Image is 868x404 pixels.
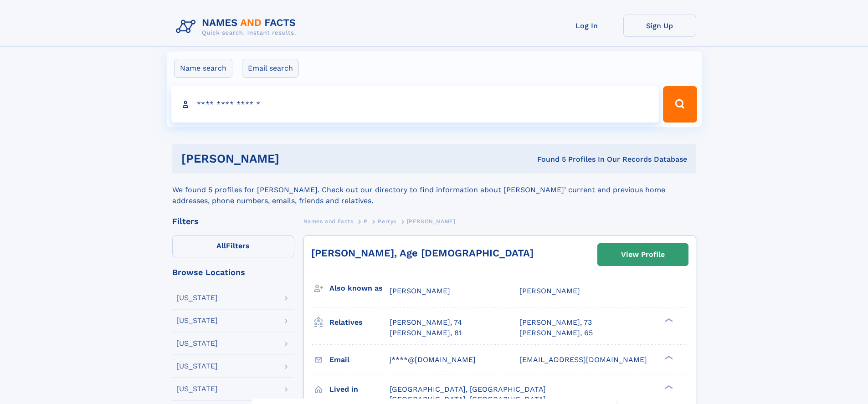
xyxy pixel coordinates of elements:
[408,154,687,164] div: Found 5 Profiles In Our Records Database
[663,354,673,360] div: ❯
[242,59,299,78] label: Email search
[663,384,673,390] div: ❯
[663,317,673,323] div: ❯
[303,215,354,227] a: Names and Facts
[216,241,226,250] span: All
[390,385,546,394] span: [GEOGRAPHIC_DATA], [GEOGRAPHIC_DATA]
[329,281,390,296] h3: Also known as
[176,340,218,347] div: [US_STATE]
[172,217,294,225] div: Filters
[519,355,647,364] span: [EMAIL_ADDRESS][DOMAIN_NAME]
[390,317,462,327] a: [PERSON_NAME], 74
[623,15,696,37] a: Sign Up
[390,286,450,295] span: [PERSON_NAME]
[378,215,396,227] a: Perrys
[519,328,593,338] a: [PERSON_NAME], 65
[329,315,390,330] h3: Relatives
[519,286,580,295] span: [PERSON_NAME]
[364,215,368,227] a: P
[390,328,462,338] a: [PERSON_NAME], 81
[172,268,294,276] div: Browse Locations
[171,86,659,123] input: search input
[172,235,294,257] label: Filters
[176,294,218,302] div: [US_STATE]
[407,218,456,225] span: [PERSON_NAME]
[172,174,696,206] div: We found 5 profiles for [PERSON_NAME]. Check out our directory to find information about [PERSON_...
[364,218,368,225] span: P
[519,317,592,327] a: [PERSON_NAME], 73
[181,153,408,164] h1: [PERSON_NAME]
[598,244,688,266] a: View Profile
[390,395,546,404] span: [GEOGRAPHIC_DATA], [GEOGRAPHIC_DATA]
[176,363,218,370] div: [US_STATE]
[176,385,218,393] div: [US_STATE]
[329,352,390,368] h3: Email
[176,317,218,324] div: [US_STATE]
[172,15,303,39] img: Logo Names and Facts
[621,244,665,265] div: View Profile
[329,382,390,397] h3: Lived in
[174,59,232,78] label: Name search
[663,86,697,123] button: Search Button
[550,15,623,37] a: Log In
[311,247,534,259] a: [PERSON_NAME], Age [DEMOGRAPHIC_DATA]
[378,218,396,225] span: Perrys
